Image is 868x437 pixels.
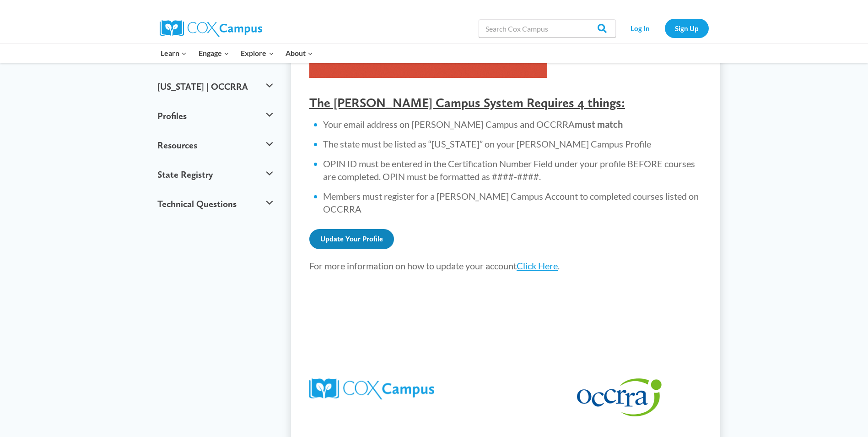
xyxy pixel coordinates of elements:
[479,19,616,38] input: Search Cox Campus
[309,95,625,110] span: The [PERSON_NAME] Campus System Requires 4 things:
[153,189,278,218] button: Technical Questions
[323,157,702,183] li: OPIN ID must be entered in the Certification Number Field under your profile BEFORE courses are c...
[323,118,702,131] li: Your email address on [PERSON_NAME] Campus and OCCRRA
[153,101,278,131] button: Profiles
[309,258,702,273] p: For more information on how to update your account .
[280,44,319,63] button: Child menu of About
[160,20,262,37] img: Cox Campus
[153,160,278,189] button: State Registry
[323,137,702,150] li: The state must be listed as “[US_STATE]” on your [PERSON_NAME] Campus Profile
[155,44,319,63] nav: Primary Navigation
[153,72,278,101] button: [US_STATE] | OCCRRA
[235,44,280,63] button: Child menu of Explore
[575,119,623,130] strong: must match
[193,44,235,63] button: Child menu of Engage
[620,19,709,38] nav: Secondary Navigation
[517,260,558,271] a: Click Here
[153,131,278,160] button: Resources
[323,190,702,215] li: Members must register for a [PERSON_NAME] Campus Account to completed courses listed on OCCRRA
[309,229,394,249] a: Update Your Profile
[665,19,709,38] a: Sign Up
[620,19,660,38] a: Log In
[155,44,193,63] button: Child menu of Learn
